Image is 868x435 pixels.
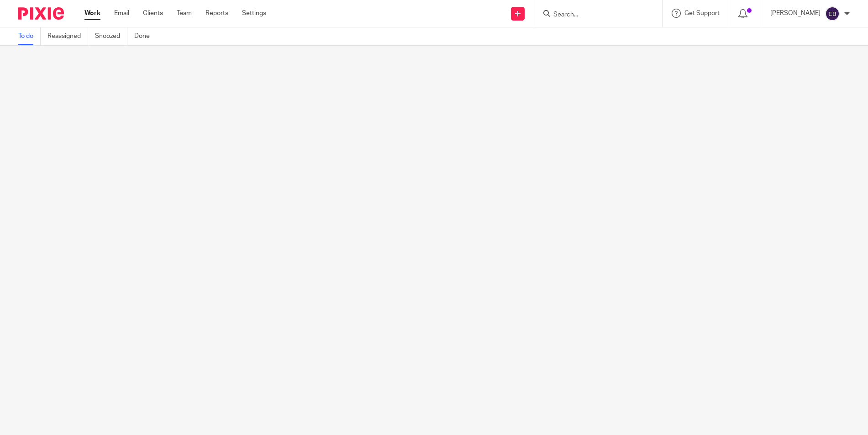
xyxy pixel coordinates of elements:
[552,11,635,19] input: Search
[18,7,64,20] img: Pixie
[134,27,157,45] a: Done
[684,10,720,16] span: Get Support
[84,9,100,18] a: Work
[177,9,192,18] a: Team
[242,9,266,18] a: Settings
[47,27,88,45] a: Reassigned
[18,27,41,45] a: To do
[205,9,228,18] a: Reports
[114,9,129,18] a: Email
[143,9,163,18] a: Clients
[95,27,127,45] a: Snoozed
[770,9,821,18] p: [PERSON_NAME]
[825,6,840,21] img: svg%3E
